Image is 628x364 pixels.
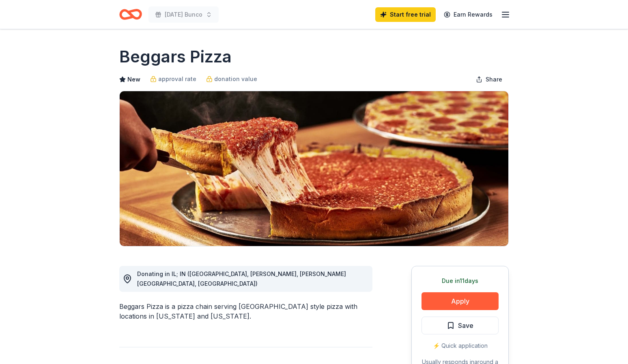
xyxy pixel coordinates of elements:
span: New [127,75,140,84]
h1: Beggars Pizza [119,45,232,68]
a: donation value [206,74,257,84]
span: Share [486,75,502,84]
span: [DATE] Bunco [165,10,202,19]
div: ⚡️ Quick application [422,341,499,351]
button: Apply [422,292,499,310]
a: approval rate [150,74,196,84]
button: Share [469,71,509,88]
img: Image for Beggars Pizza [120,91,508,246]
span: Save [458,320,473,331]
a: Earn Rewards [439,7,497,22]
a: Home [119,5,142,24]
button: Save [422,317,499,334]
a: Start free trial [375,7,436,22]
button: [DATE] Bunco [148,6,219,23]
span: donation value [214,74,257,84]
div: Due in 11 days [422,276,499,286]
span: Donating in IL; IN ([GEOGRAPHIC_DATA], [PERSON_NAME], [PERSON_NAME][GEOGRAPHIC_DATA], [GEOGRAPHIC... [137,270,346,287]
span: approval rate [158,74,196,84]
div: Beggars Pizza is a pizza chain serving [GEOGRAPHIC_DATA] style pizza with locations in [US_STATE]... [119,302,372,321]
